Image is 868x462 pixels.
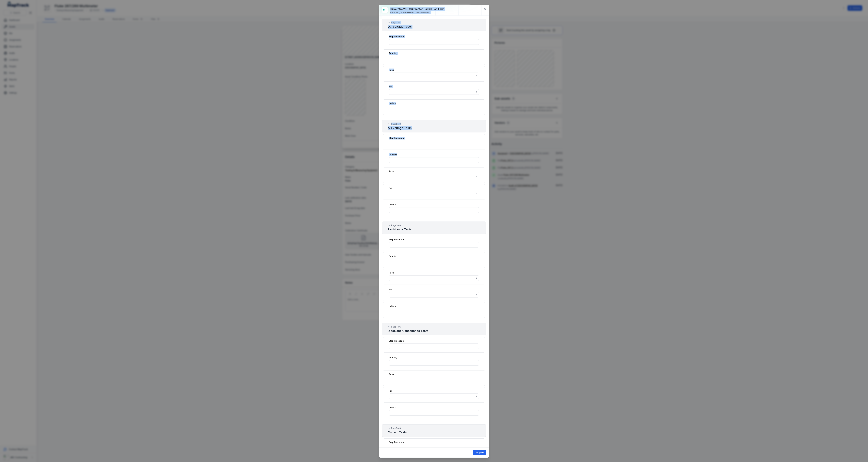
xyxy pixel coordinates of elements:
[389,305,396,308] label: Initials
[388,25,480,29] h2: DC Voltage Tests
[389,35,404,38] label: Step Procedure
[389,356,397,359] label: Reading
[389,389,393,392] label: Fail
[388,126,480,130] h2: AC Voltage Tests
[389,410,479,416] input: :r2u:-form-item-label
[389,441,404,444] label: Step Procedure
[389,238,404,241] label: Step Procedure
[389,106,479,111] input: :r1k:-form-item-label
[389,69,394,71] label: Pass
[389,309,479,314] input: :r2g:-form-item-label
[391,224,401,227] span: Page 3 of 6
[388,329,480,333] h2: Diode and Capacitance Tests
[389,255,397,258] label: Reading
[389,56,479,61] input: :r1b:-form-item-label
[389,187,393,189] label: Fail
[389,39,479,45] input: :r1a:-form-item-label
[389,170,394,173] label: Pass
[389,445,479,450] input: :r32:-form-item-label
[390,11,444,14] div: Fluke 287/289 Multimeter Calibration Form
[389,271,394,274] label: Pass
[389,339,404,342] label: Step Procedure
[389,259,479,264] input: :r27:-form-item-label
[388,430,480,434] h2: Current Tests
[391,427,401,430] span: Page 5 of 6
[389,288,393,291] label: Fail
[389,141,479,146] input: :r1o:-form-item-label
[389,102,396,105] label: Initials
[389,360,479,366] input: :r2l:-form-item-label
[391,123,401,125] span: Page 2 of 6
[389,242,479,248] input: :r26:-form-item-label
[391,21,400,24] span: Page 1 of 6
[388,227,480,231] h2: Resistance Tests
[390,7,444,11] h3: Fluke 287/289 Multimeter Calibration Form
[389,52,397,55] label: Reading
[389,153,397,156] label: Reading
[473,450,486,455] button: Complete
[389,85,393,88] label: Fail
[389,373,394,376] label: Pass
[389,203,396,206] label: Initials
[389,137,404,139] label: Step Procedure
[389,207,479,213] input: :r22:-form-item-label
[389,343,479,349] input: :r2k:-form-item-label
[389,406,396,409] label: Initials
[389,157,479,163] input: :r1p:-form-item-label
[391,325,401,328] span: Page 4 of 6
